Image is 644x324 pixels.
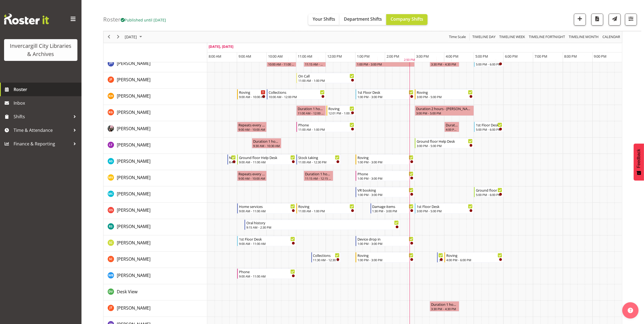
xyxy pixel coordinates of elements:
div: Kaela Harley"s event - 1st Floor Desk Begin From Wednesday, October 8, 2025 at 1:00:00 PM GMT+13:... [356,89,415,99]
h4: Roster [103,16,166,23]
div: Roving [328,106,354,111]
span: [PERSON_NAME] [117,126,150,132]
span: [PERSON_NAME] [117,240,150,246]
a: [PERSON_NAME] [117,125,150,132]
a: [PERSON_NAME] [117,223,150,230]
div: 11:15 AM - 12:00 PM [305,62,325,66]
a: [PERSON_NAME] [117,174,150,181]
div: Roving [239,89,265,95]
button: October 2025 [124,34,144,40]
span: 11:00 AM [298,54,312,59]
div: 3:30 PM - 4:30 PM [431,62,458,66]
span: [PERSON_NAME] [117,223,150,229]
div: 4:00 PM - 6:00 PM [446,258,502,262]
div: 1:00 PM - 3:00 PM [357,241,413,246]
img: Rosterit website logo [4,14,49,24]
td: Katie Greene resource [103,105,207,121]
div: Collections [313,253,340,258]
button: Next [115,34,122,40]
div: Duration 2 hours - [PERSON_NAME] [416,106,473,111]
span: [PERSON_NAME] [117,207,150,213]
div: Kaela Harley"s event - Roving Begin From Wednesday, October 8, 2025 at 3:00:00 PM GMT+13:00 Ends ... [415,89,474,99]
a: [PERSON_NAME] [117,93,150,99]
a: [PERSON_NAME] [117,256,150,262]
div: Serena Casey"s event - Roving Begin From Wednesday, October 8, 2025 at 1:00:00 PM GMT+13:00 Ends ... [356,252,415,263]
a: [PERSON_NAME] [117,207,150,213]
div: Oral history [246,220,399,225]
div: 3:45 PM - 4:00 PM [439,258,443,262]
div: Roving [357,253,413,258]
div: Phone [298,122,354,127]
div: 10:00 AM - 11:00 AM [268,62,295,66]
td: Willem Burger resource [103,268,207,284]
td: Lyndsay Tautari resource [103,138,207,154]
td: Olivia Stanley resource [103,203,207,219]
div: 11:15 AM - 12:15 PM [305,176,332,180]
div: 5:00 PM - 6:00 PM [476,127,502,132]
span: 8:00 AM [209,54,221,59]
div: Mandy Stenton"s event - Ground floor Help Desk Begin From Wednesday, October 8, 2025 at 9:00:00 A... [237,154,296,165]
div: Duration 0 hours - [PERSON_NAME] [446,122,458,127]
td: Joanne Forbes resource [103,72,207,89]
div: Roving [446,253,502,258]
button: Fortnight [528,34,566,40]
div: 2:50 PM [404,58,415,63]
div: Marion van Voornveld"s event - Phone Begin From Wednesday, October 8, 2025 at 1:00:00 PM GMT+13:0... [356,171,415,181]
span: 12:00 PM [327,54,342,59]
div: 11:00 AM - 12:00 PM [298,111,325,115]
td: Keyu Chen resource [103,121,207,138]
span: Roster [14,85,79,94]
span: [PERSON_NAME] [117,305,150,311]
div: Lyndsay Tautari"s event - Ground floor Help Desk Begin From Wednesday, October 8, 2025 at 3:00:00... [415,138,474,148]
a: [PERSON_NAME] [117,272,150,279]
div: Keyu Chen"s event - Repeats every wednesday - Keyu Chen Begin From Wednesday, October 8, 2025 at ... [237,122,267,132]
div: 1:00 PM - 3:00 PM [357,258,413,262]
div: Serena Casey"s event - Roving Begin From Wednesday, October 8, 2025 at 4:00:00 PM GMT+13:00 Ends ... [444,252,504,263]
div: Mandy Stenton"s event - Stock taking Begin From Wednesday, October 8, 2025 at 11:00:00 AM GMT+13:... [296,154,341,165]
div: Device drop in [357,236,413,242]
div: Invercargill City Libraries & Archives [10,42,72,58]
td: Michelle Cunningham resource [103,186,207,203]
div: Roving [298,204,354,209]
div: Glen Tomlinson"s event - Duration 1 hours - Glen Tomlinson Begin From Wednesday, October 8, 2025 ... [430,301,459,311]
a: [PERSON_NAME] [117,239,150,246]
div: previous period [104,31,114,43]
button: Month [602,34,621,40]
div: 9:00 AM - 11:00 AM [239,160,295,164]
a: [PERSON_NAME] [117,109,150,116]
td: Mandy Stenton resource [103,154,207,170]
div: Lyndsay Tautari"s event - Duration 1 hours - Lyndsay Tautari Begin From Wednesday, October 8, 202... [252,138,281,148]
span: [PERSON_NAME] [117,93,150,99]
span: 3:00 PM [416,54,429,59]
span: Time Scale [448,34,466,40]
div: Katie Greene"s event - Duration 2 hours - Katie Greene Begin From Wednesday, October 8, 2025 at 3... [415,105,474,116]
button: Filter Shifts [625,14,637,26]
span: Published until [DATE] [121,17,166,23]
button: Previous [105,34,113,40]
span: Inbox [14,99,79,107]
td: Rosie Stather resource [103,219,207,235]
span: Department Shifts [344,16,382,22]
div: 3:00 PM - 5:00 PM [416,111,473,115]
div: Michelle Cunningham"s event - Ground floor Help Desk Begin From Wednesday, October 8, 2025 at 5:0... [474,187,504,197]
div: 1:00 PM - 3:00 PM [357,95,413,99]
div: Ground floor Help Desk [476,187,502,193]
span: Shifts [14,113,71,121]
span: 2:00 PM [387,54,399,59]
span: [DATE], [DATE] [209,44,233,49]
td: Jillian Hunter resource [103,56,207,72]
div: October 8, 2025 [123,31,145,43]
div: next period [114,31,123,43]
div: 1st Floor Desk [476,122,502,127]
span: 1:00 PM [357,54,370,59]
div: 11:00 AM - 1:00 PM [298,78,354,83]
div: 4:00 PM - 4:30 PM [446,127,458,132]
div: 1:00 PM - 3:00 PM [357,160,413,164]
span: Your Shifts [313,16,335,22]
span: 9:00 AM [238,54,251,59]
td: Desk View resource [103,284,207,301]
td: Samuel Carter resource [103,235,207,252]
div: Damage items [372,204,414,209]
div: Mandy Stenton"s event - Roving Begin From Wednesday, October 8, 2025 at 1:00:00 PM GMT+13:00 Ends... [356,154,415,165]
div: Phone [239,269,295,274]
